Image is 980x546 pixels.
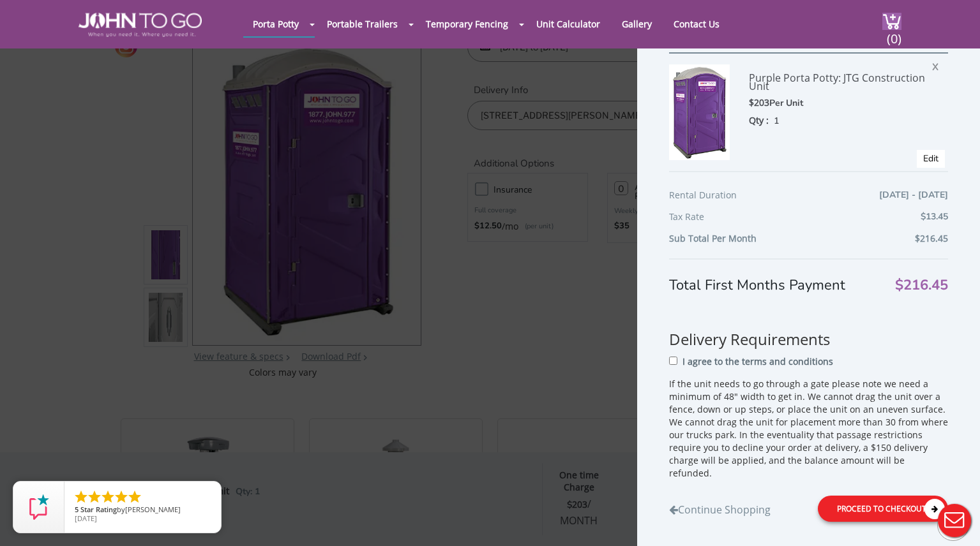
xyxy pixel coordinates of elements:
span: [PERSON_NAME] [125,505,181,514]
img: cart a [882,13,901,30]
span: [DATE] [75,513,97,523]
b: Sub Total Per Month [669,232,757,244]
span: 1 [774,115,780,127]
li:  [87,489,102,505]
img: JOHN to go [79,13,202,37]
p: If the unit needs to go through a gate please note we need a minimum of 48" width to get in. We c... [669,378,948,480]
li:  [127,489,142,505]
a: Portable Trailers [317,11,407,36]
div: Tax Rate [669,209,948,231]
p: I agree to the terms and conditions [682,355,833,368]
span: 5 [75,505,79,514]
button: Live Chat [929,495,980,546]
div: $203 [749,96,931,110]
h3: Delivery Requirements [669,308,948,348]
li:  [114,489,129,505]
div: Total First Months Payment [669,258,948,295]
div: Purple Porta Potty: JTG Construction Unit [749,64,931,96]
span: $13.45 [921,209,948,225]
a: Edit [923,152,939,165]
li:  [100,489,116,505]
a: Proceed to Checkout [818,496,948,522]
span: $216.45 [895,279,948,292]
a: Gallery [612,11,661,36]
li:  [73,489,89,505]
a: Temporary Fencing [416,11,518,36]
a: Porta Potty [243,11,308,36]
a: Continue Shopping [669,496,771,517]
img: Review Rating [26,494,52,520]
span: [DATE] - [DATE] [879,188,948,203]
span: X [932,57,945,73]
div: Rental Duration [669,188,948,209]
span: Star Rating [80,505,117,514]
a: Contact Us [664,11,729,36]
span: by [75,506,211,515]
b: $216.45 [915,232,948,244]
span: (0) [886,20,901,47]
a: Unit Calculator [527,11,610,36]
span: Per Unit [769,97,803,109]
div: Qty : [749,114,931,128]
